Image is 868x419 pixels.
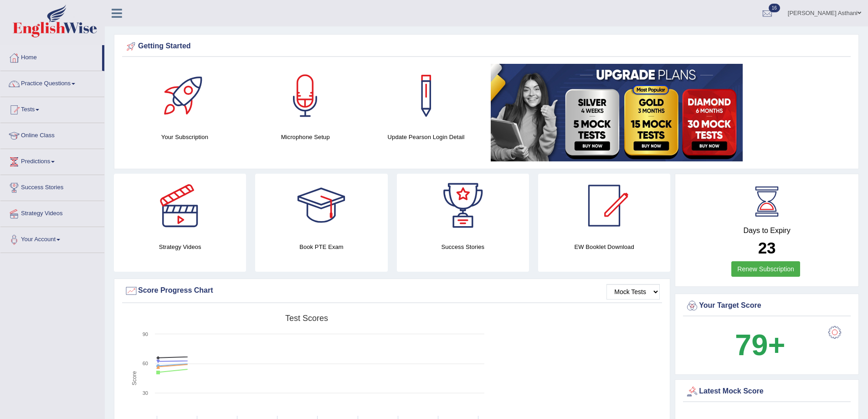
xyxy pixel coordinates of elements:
[143,331,148,337] text: 90
[0,123,104,146] a: Online Class
[129,132,241,142] h4: Your Subscription
[0,201,104,224] a: Strategy Videos
[769,4,780,12] span: 16
[685,227,848,235] h4: Days to Expiry
[0,97,104,120] a: Tests
[285,314,328,323] tspan: Test scores
[250,132,361,142] h4: Microphone Setup
[685,385,848,398] div: Latest Mock Score
[538,242,670,252] h4: EW Booklet Download
[735,328,785,362] b: 79+
[685,299,848,313] div: Your Target Score
[0,149,104,172] a: Predictions
[114,242,246,252] h4: Strategy Videos
[143,390,148,396] text: 30
[124,284,660,298] div: Score Progress Chart
[491,64,743,161] img: small5.jpg
[124,40,848,53] div: Getting Started
[143,361,148,366] text: 60
[131,371,138,385] tspan: Score
[0,45,102,68] a: Home
[758,239,776,257] b: 23
[731,261,800,277] a: Renew Subscription
[397,242,529,252] h4: Success Stories
[0,175,104,198] a: Success Stories
[0,71,104,94] a: Practice Questions
[370,132,482,142] h4: Update Pearson Login Detail
[0,227,104,250] a: Your Account
[255,242,387,252] h4: Book PTE Exam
